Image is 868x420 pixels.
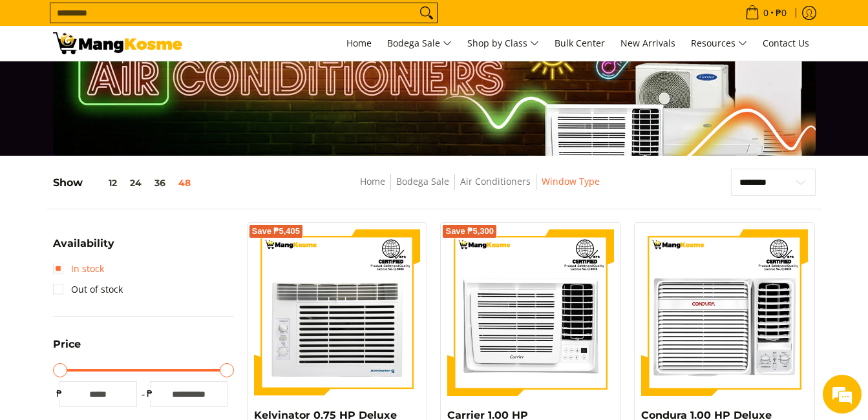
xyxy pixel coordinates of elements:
[387,36,452,52] span: Bodega Sale
[340,26,378,61] a: Home
[53,339,81,350] span: Price
[123,178,148,188] button: 24
[143,387,156,400] span: ₱
[641,229,808,396] img: Condura 1.00 HP Deluxe 6X Series, Window-Type Air Conditioner (Premium)
[416,3,437,23] button: Search
[691,36,747,52] span: Resources
[620,37,675,49] span: New Arrivals
[53,238,114,249] span: Availability
[172,178,197,188] button: 48
[53,339,81,359] summary: Open
[148,178,172,188] button: 36
[741,6,790,20] span: •
[252,227,301,235] span: Save ₱5,405
[555,37,605,49] span: Bulk Center
[460,175,531,187] a: Air Conditioners
[53,258,104,279] a: In stock
[360,175,385,187] a: Home
[83,178,123,188] button: 12
[53,387,66,400] span: ₱
[381,26,458,61] a: Bodega Sale
[761,8,770,17] span: 0
[774,8,789,17] span: ₱0
[763,37,809,49] span: Contact Us
[53,176,197,189] h5: Show
[614,26,682,61] a: New Arrivals
[445,227,494,235] span: Save ₱5,300
[756,26,816,61] a: Contact Us
[447,229,614,396] img: Carrier 1.00 HP Remote Window-Type Compact Inverter Air Conditioner (Premium)
[53,279,123,300] a: Out of stock
[396,175,449,187] a: Bodega Sale
[254,229,421,396] img: Kelvinator 0.75 HP Deluxe Eco, Window-Type Air Conditioner (Class A)
[53,32,182,54] img: Bodega Sale Aircon l Mang Kosme: Home Appliances Warehouse Sale Window Type
[684,26,754,61] a: Resources
[275,174,684,203] nav: Breadcrumbs
[548,26,611,61] a: Bulk Center
[461,26,545,61] a: Shop by Class
[542,174,600,190] span: Window Type
[467,36,539,52] span: Shop by Class
[53,238,114,258] summary: Open
[346,37,372,49] span: Home
[195,26,816,61] nav: Main Menu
